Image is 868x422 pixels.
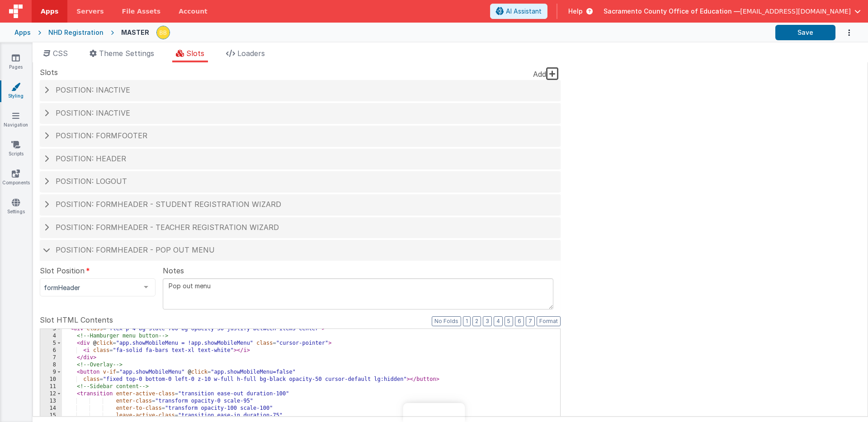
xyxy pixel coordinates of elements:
div: 10 [40,376,62,383]
button: AI Assistant [490,4,547,19]
button: Sacramento County Office of Education — [EMAIL_ADDRESS][DOMAIN_NAME] [604,7,861,16]
div: 13 [40,398,62,405]
span: Position: logout [56,177,127,186]
div: 7 [40,354,62,361]
div: 3 [40,325,62,333]
span: Position: header [56,154,126,163]
span: Position: formHeader - Student Registration Wizard [56,200,281,209]
span: Position: formHeader - Pop out menu [56,245,215,254]
div: 6 [40,347,62,354]
button: 2 [472,316,481,326]
button: No Folds [432,316,461,326]
button: Options [835,23,854,42]
button: Format [537,316,561,326]
span: Position: formHeader - Teacher Registration Wizard [56,223,279,232]
div: NHD Registration [48,28,104,37]
button: 3 [483,316,492,326]
span: Slots [186,49,204,58]
span: Position: inactive [56,108,130,117]
button: 7 [526,316,535,326]
span: Position: formFooter [56,131,147,140]
img: 3aae05562012a16e32320df8a0cd8a1d [157,26,170,39]
div: Apps [14,28,31,37]
span: Slot Position [40,265,85,276]
button: 4 [494,316,503,326]
div: 14 [40,405,62,412]
div: 5 [40,340,62,347]
button: Save [775,25,835,40]
span: Add [533,70,546,79]
button: 1 [463,316,471,326]
span: Theme Settings [99,49,154,58]
div: 12 [40,390,62,398]
span: Notes [163,265,184,276]
div: 4 [40,333,62,340]
span: Slots [40,67,58,78]
span: Apps [41,7,58,16]
span: formHeader [44,283,137,292]
span: Sacramento County Office of Education — [604,7,740,16]
span: CSS [53,49,68,58]
div: 11 [40,383,62,390]
span: Help [568,7,583,16]
span: Loaders [237,49,265,58]
div: 15 [40,412,62,419]
span: Servers [76,7,104,16]
span: Slot HTML Contents [40,314,113,325]
span: AI Assistant [506,7,542,16]
iframe: Marker.io feedback button [403,403,465,422]
div: MASTER [121,28,149,37]
span: [EMAIL_ADDRESS][DOMAIN_NAME] [740,7,851,16]
div: 9 [40,369,62,376]
span: Position: inactive [56,85,130,94]
button: 6 [515,316,524,326]
span: File Assets [122,7,161,16]
div: 8 [40,361,62,369]
button: 5 [505,316,513,326]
